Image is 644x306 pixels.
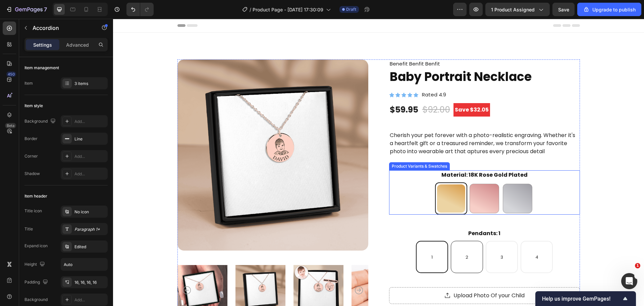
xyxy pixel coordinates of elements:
div: Background [24,117,57,126]
div: Item management [24,65,59,71]
div: Item style [24,103,43,109]
span: 1 [635,263,640,268]
div: Item header [24,193,47,199]
div: Expand icon [24,243,48,249]
pre: Save $32.05 [340,84,377,98]
div: $92.00 [309,84,338,98]
div: Height [24,260,46,269]
p: Accordion [33,24,90,32]
div: 450 [6,72,16,77]
p: Benefit Benfit Benfit [277,41,466,49]
div: Edited [74,244,106,250]
div: Add... [74,119,106,125]
div: Shadow [24,171,40,177]
button: 7 [3,3,50,16]
button: Upgrade to publish [577,3,641,16]
div: Add... [74,171,106,177]
div: No icon [74,209,106,215]
input: Auto [61,258,107,270]
div: Beta [5,123,16,128]
div: Padding [24,278,49,287]
div: Line [74,136,106,142]
legend: Pendants: 1 [355,210,388,219]
span: 1 [318,235,320,242]
div: Background [24,297,48,303]
div: Add... [74,297,106,303]
span: 3 [387,235,390,242]
p: Cherish your pet forever with a photo-realistic engraving. Whether it's a heartfelt gift or a tre... [277,113,466,137]
div: Title icon [24,208,42,214]
span: 2 [353,235,355,242]
p: Advanced [66,41,89,48]
span: Draft [346,6,356,12]
div: Border [24,136,38,142]
span: Save [558,7,569,12]
span: Product Page - [DATE] 17:30:09 [253,6,323,13]
div: Product Variants & Swatches [277,144,335,150]
button: Save [552,3,575,16]
button: Show survey - Help us improve GemPages! [542,295,629,303]
p: 7 [44,5,47,13]
div: $59.95 [276,85,306,97]
legend: Material: 18K Rose Gold Plated [328,151,415,161]
div: 16, 16, 16, 16 [74,279,106,286]
p: Settings [33,41,52,48]
div: Item [24,80,33,86]
span: Help us improve GemPages! [542,296,621,302]
span: 1 product assigned [491,6,535,13]
div: 3 items [74,81,106,87]
div: Paragraph 1* [74,226,106,232]
button: 1 product assigned [485,3,550,16]
button: Carousel Next Arrow [242,267,250,275]
div: Upload Photo Of your Child [340,273,412,281]
iframe: Intercom live chat [621,273,637,289]
div: Undo/Redo [126,3,154,16]
h1: Baby Portrait Necklace [276,50,467,67]
span: 4 [422,235,425,242]
iframe: Design area [113,19,644,306]
div: Title [24,226,33,232]
div: Add... [74,154,106,160]
p: Rated 4.9 [309,72,333,80]
span: / [250,6,251,13]
div: Upgrade to publish [583,6,636,13]
div: Corner [24,153,38,159]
